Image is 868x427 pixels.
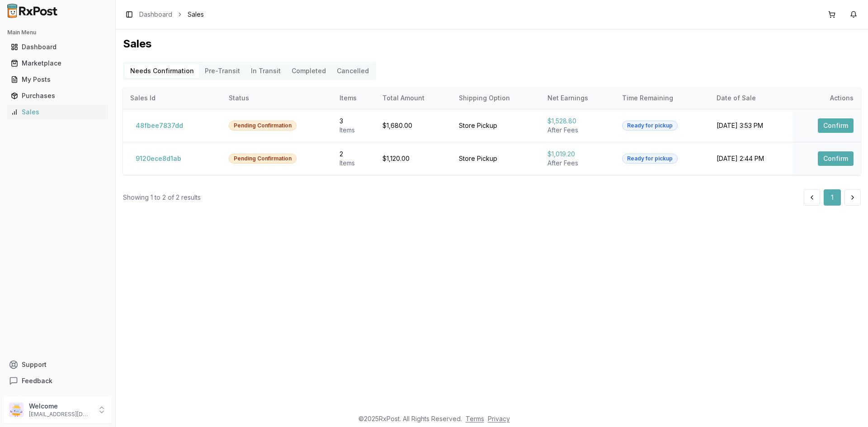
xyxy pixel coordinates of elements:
[331,64,374,78] button: Cancelled
[709,87,793,109] th: Date of Sale
[22,376,52,385] span: Feedback
[818,118,854,133] button: Confirm
[466,415,484,422] a: Terms
[7,29,108,36] h2: Main Menu
[547,150,608,159] div: $1,019.20
[188,10,204,19] span: Sales
[130,151,187,166] button: 9120ece8d1ab
[229,121,297,131] div: Pending Confirmation
[717,121,786,130] div: [DATE] 3:53 PM
[229,154,297,164] div: Pending Confirmation
[4,89,112,103] button: Purchases
[29,402,92,411] p: Welcome
[488,415,510,422] a: Privacy
[222,87,333,109] th: Status
[540,87,615,109] th: Net Earnings
[459,121,533,130] div: Store Pickup
[547,159,608,168] div: After Fees
[29,411,92,418] p: [EMAIL_ADDRESS][DOMAIN_NAME]
[340,159,368,168] div: Item s
[9,403,24,417] img: User avatar
[125,64,199,78] button: Needs Confirmation
[4,357,112,373] button: Support
[382,154,444,163] div: $1,120.00
[622,121,678,131] div: Ready for pickup
[547,126,608,135] div: After Fees
[459,154,533,163] div: Store Pickup
[4,105,112,119] button: Sales
[717,154,786,163] div: [DATE] 2:44 PM
[622,154,678,164] div: Ready for pickup
[7,39,108,55] a: Dashboard
[4,72,112,87] button: My Posts
[452,87,540,109] th: Shipping Option
[547,117,608,126] div: $1,528.80
[245,64,286,78] button: In Transit
[4,56,112,70] button: Marketplace
[123,37,861,51] h1: Sales
[7,104,108,120] a: Sales
[11,108,104,117] div: Sales
[139,10,172,19] a: Dashboard
[340,126,368,135] div: Item s
[130,118,189,133] button: 48fbee7837dd
[11,42,104,52] div: Dashboard
[123,193,201,202] div: Showing 1 to 2 of 2 results
[7,71,108,88] a: My Posts
[7,88,108,104] a: Purchases
[11,91,104,100] div: Purchases
[375,87,452,109] th: Total Amount
[139,10,204,19] nav: breadcrumb
[199,64,245,78] button: Pre-Transit
[818,151,854,166] button: Confirm
[382,121,444,130] div: $1,680.00
[340,150,368,159] div: 2
[340,117,368,126] div: 3
[615,87,709,109] th: Time Remaining
[793,87,861,109] th: Actions
[824,189,841,206] button: 1
[286,64,331,78] button: Completed
[4,4,61,18] img: RxPost Logo
[11,59,104,68] div: Marketplace
[123,87,222,109] th: Sales Id
[4,373,112,389] button: Feedback
[332,87,375,109] th: Items
[4,40,112,54] button: Dashboard
[11,75,104,84] div: My Posts
[7,55,108,71] a: Marketplace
